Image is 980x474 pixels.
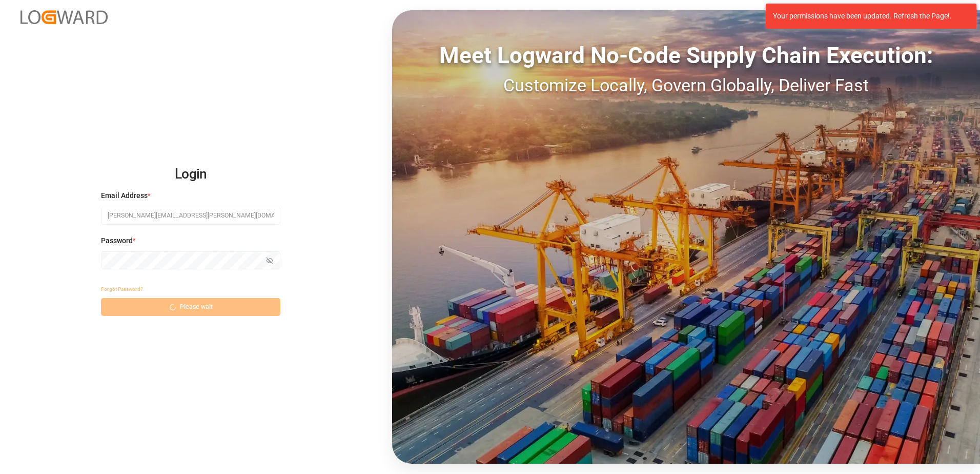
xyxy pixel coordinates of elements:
[101,158,280,191] h2: Login
[21,10,108,24] img: Logward_new_orange.png
[392,38,980,72] div: Meet Logward No-Code Supply Chain Execution:
[101,235,133,246] span: Password
[392,72,980,98] div: Customize Locally, Govern Globally, Deliver Fast
[773,11,962,22] div: Your permissions have been updated. Refresh the Page!.
[101,190,148,201] span: Email Address
[101,207,280,225] input: Enter your email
